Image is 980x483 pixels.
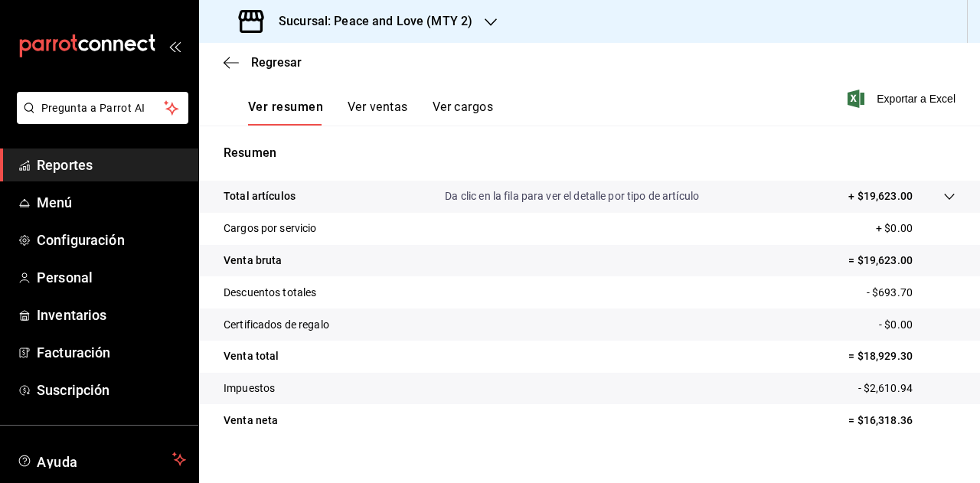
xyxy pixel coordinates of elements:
button: Pregunta a Parrot AI [17,92,188,124]
p: Venta neta [224,413,278,429]
button: Ver ventas [348,100,408,126]
div: navigation tabs [248,100,493,126]
span: Regresar [251,55,302,70]
p: Descuentos totales [224,285,316,301]
p: = $16,318.36 [848,413,955,429]
span: Personal [37,267,186,288]
p: - $693.70 [867,285,955,301]
p: - $0.00 [879,317,955,333]
span: Configuración [37,230,186,250]
p: Certificados de regalo [224,317,329,333]
p: = $18,929.30 [848,348,955,364]
span: Reportes [37,155,186,175]
span: Suscripción [37,380,186,400]
button: Ver resumen [248,100,323,126]
p: Resumen [224,144,955,162]
button: Ver cargos [433,100,494,126]
span: Inventarios [37,305,186,325]
h3: Sucursal: Peace and Love (MTY 2) [266,12,472,31]
p: + $19,623.00 [848,188,913,204]
p: Venta bruta [224,253,282,269]
p: Cargos por servicio [224,220,317,237]
span: Pregunta a Parrot AI [41,100,165,116]
span: Ayuda [37,450,166,468]
button: Regresar [224,55,302,70]
p: Impuestos [224,380,275,397]
p: Venta total [224,348,279,364]
a: Pregunta a Parrot AI [11,111,188,127]
p: - $2,610.94 [858,380,955,397]
p: Total artículos [224,188,296,204]
p: Da clic en la fila para ver el detalle por tipo de artículo [445,188,699,204]
span: Facturación [37,342,186,363]
button: Exportar a Excel [851,90,955,108]
span: Menú [37,192,186,213]
p: + $0.00 [876,220,955,237]
button: open_drawer_menu [168,40,181,52]
p: = $19,623.00 [848,253,955,269]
